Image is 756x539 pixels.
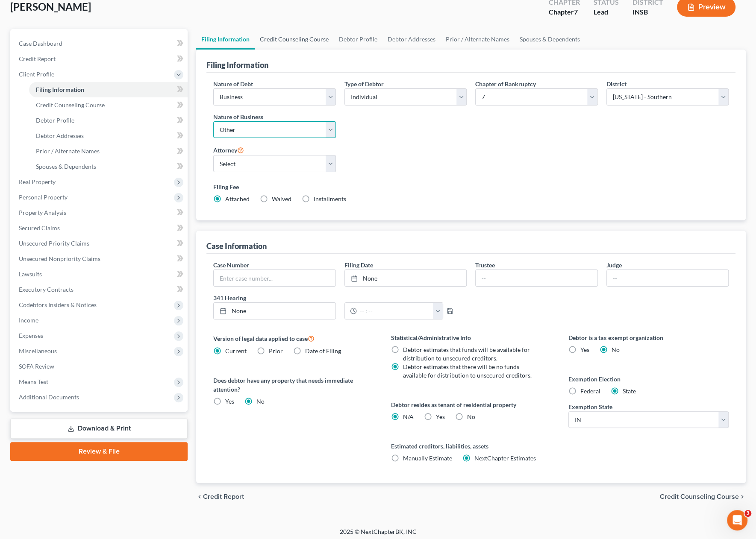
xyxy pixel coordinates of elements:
label: Trustee [475,261,495,269]
span: Federal [580,387,600,395]
button: Credit Counseling Course chevron_right [660,493,746,500]
div: Case Information [206,241,267,251]
a: Review & File [10,442,188,461]
span: 7 [574,8,578,16]
span: State [623,387,636,395]
span: No [256,398,265,405]
a: Case Dashboard [12,36,188,51]
span: Codebtors Insiders & Notices [19,301,97,308]
a: Debtor Addresses [382,29,441,50]
a: Executory Contracts [12,282,188,297]
a: Prior / Alternate Names [29,144,188,159]
span: Lawsuits [19,270,42,278]
span: SOFA Review [19,363,54,370]
span: Unsecured Nonpriority Claims [19,255,100,262]
span: Credit Report [203,493,244,500]
span: [PERSON_NAME] [10,0,91,13]
label: Attorney [213,145,244,155]
span: Yes [436,413,445,420]
label: Debtor is a tax exempt organization [568,333,729,342]
span: Real Property [19,178,56,185]
a: Prior / Alternate Names [441,29,515,50]
span: Secured Claims [19,224,60,231]
span: Prior / Alternate Names [36,147,100,155]
a: Credit Report [12,51,188,67]
span: N/A [403,413,414,420]
label: Filing Date [344,261,373,269]
label: Judge [606,261,622,269]
span: Debtor estimates that funds will be available for distribution to unsecured creditors. [403,346,530,362]
label: Exemption Election [568,375,729,384]
i: chevron_left [196,493,203,500]
label: District [606,79,627,88]
span: Prior [269,347,283,354]
iframe: Intercom live chat [727,510,747,530]
a: Lawsuits [12,267,188,282]
span: Date of Filing [305,347,341,354]
a: Download & Print [10,419,188,439]
span: Credit Counseling Course [660,493,739,500]
label: Statistical/Administrative Info [391,333,551,342]
span: Credit Report [19,55,56,62]
span: Executory Contracts [19,286,74,293]
span: Case Dashboard [19,40,62,47]
span: Additional Documents [19,393,79,401]
span: Personal Property [19,193,68,201]
span: Credit Counseling Course [36,101,105,108]
span: Filing Information [36,86,84,93]
span: NextChapter Estimates [474,454,536,462]
span: Unsecured Priority Claims [19,240,89,247]
a: Debtor Addresses [29,128,188,144]
span: Current [225,347,247,354]
label: Case Number [213,261,249,269]
span: 3 [744,510,751,517]
a: Filing Information [196,29,255,50]
div: Chapter [549,7,580,17]
span: No [467,413,475,420]
i: chevron_right [739,493,746,500]
a: Filing Information [29,82,188,97]
input: -- : -- [357,303,433,319]
span: Manually Estimate [403,454,452,462]
span: Property Analysis [19,209,66,216]
label: Nature of Business [213,112,263,121]
a: Spouses & Dependents [29,159,188,174]
span: No [612,346,620,353]
a: Debtor Profile [334,29,382,50]
label: Exemption State [568,402,612,411]
label: Type of Debtor [344,79,384,88]
label: Does debtor have any property that needs immediate attention? [213,376,374,394]
a: Unsecured Priority Claims [12,236,188,251]
div: INSB [632,7,663,17]
span: Yes [225,398,234,405]
span: Waived [272,195,291,202]
a: Spouses & Dependents [515,29,585,50]
span: Debtor Profile [36,117,74,124]
a: SOFA Review [12,359,188,374]
input: Enter case number... [214,270,335,286]
input: -- [476,270,597,286]
span: Client Profile [19,70,54,78]
span: Income [19,316,38,324]
a: Property Analysis [12,205,188,220]
div: Lead [594,7,619,17]
span: Spouses & Dependents [36,163,96,170]
a: None [214,303,335,319]
a: None [345,270,466,286]
a: Secured Claims [12,220,188,236]
span: Expenses [19,332,43,339]
a: Credit Counseling Course [255,29,334,50]
span: Yes [580,346,589,353]
label: Version of legal data applied to case [213,333,374,343]
span: Installments [314,195,346,202]
a: Unsecured Nonpriority Claims [12,251,188,267]
span: Miscellaneous [19,347,57,354]
button: chevron_left Credit Report [196,493,244,500]
label: Debtor resides as tenant of residential property [391,400,551,409]
label: 341 Hearing [209,293,471,302]
span: Debtor estimates that there will be no funds available for distribution to unsecured creditors. [403,363,532,379]
span: Means Test [19,378,48,385]
label: Estimated creditors, liabilities, assets [391,442,551,451]
label: Nature of Debt [213,79,253,88]
label: Filing Fee [213,182,729,191]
